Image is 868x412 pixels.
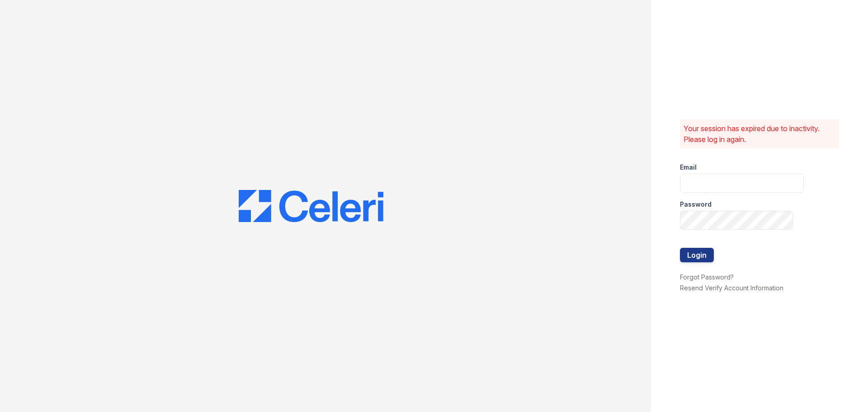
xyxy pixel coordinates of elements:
[680,200,712,209] label: Password
[684,123,835,145] p: Your session has expired due to inactivity. Please log in again.
[680,248,714,262] button: Login
[239,190,383,223] img: CE_Logo_Blue-a8612792a0a2168367f1c8372b55b34899dd931a85d93a1a3d3e32e68fde9ad4.png
[680,284,783,292] a: Resend Verify Account Information
[680,273,734,281] a: Forgot Password?
[680,163,697,172] label: Email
